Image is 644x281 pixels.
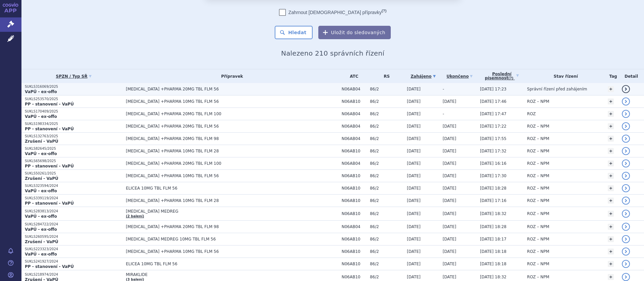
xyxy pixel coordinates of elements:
span: [DATE] [443,124,457,129]
strong: VaPÚ - ex-offo [25,114,57,119]
span: [DATE] [407,149,421,153]
span: ROZ – NPM [527,275,549,279]
span: [MEDICAL_DATA] +PHARMA 20MG TBL FLM 100 [126,161,293,166]
p: SUKLS284722/2024 [25,222,122,227]
span: [MEDICAL_DATA] +PHARMA 10MG TBL FLM 56 [126,249,293,254]
span: N06AB10 [341,186,366,191]
span: N06AB04 [341,161,366,166]
p: SUKLS218974/2024 [25,272,122,277]
span: [DATE] [443,173,457,178]
span: ELICEA 10MG TBL FLM 56 [126,262,293,266]
span: [MEDICAL_DATA] MEDREG [126,209,293,214]
span: [DATE] [407,211,421,216]
strong: VaPÚ - ex-offo [25,189,57,193]
a: + [608,249,614,255]
span: [DATE] [443,249,457,254]
span: N06AB04 [341,112,366,116]
strong: Zrušení - VaPÚ [25,239,58,244]
span: [DATE] [443,198,457,203]
span: ROZ – NPM [527,198,549,203]
p: SUKLS50261/2025 [25,171,122,176]
span: 86/2 [370,149,404,153]
span: N06AB04 [341,87,366,91]
p: SUKLS339119/2024 [25,196,122,201]
span: [DATE] 17:47 [480,112,506,116]
p: SUKLS323594/2024 [25,184,122,188]
p: SUKLS223323/2024 [25,247,122,252]
span: [DATE] 18:32 [480,275,506,279]
a: + [608,86,614,92]
a: detail [622,159,630,167]
a: detail [622,147,630,155]
span: [MEDICAL_DATA] +PHARMA 20MG TBL FLM 56 [126,124,293,129]
span: [DATE] [407,224,421,229]
strong: Zrušení - VaPÚ [25,139,58,144]
span: MIRAKLIDE [126,272,293,277]
th: Stav řízení [524,69,604,83]
span: [DATE] 18:17 [480,237,506,241]
span: N06AB04 [341,124,366,129]
p: SUKLS170409/2025 [25,109,122,114]
a: Zahájeno [407,72,439,81]
th: Přípravek [122,69,338,83]
span: [DATE] [407,136,421,141]
span: [DATE] 17:22 [480,124,506,129]
span: 86/2 [370,237,404,241]
strong: Zrušení - VaPÚ [25,176,58,181]
span: 86/2 [370,198,404,203]
span: N06AB10 [341,275,366,279]
a: detail [622,85,630,93]
p: SUKLS241927/2024 [25,259,122,264]
span: ROZ – NPM [527,173,549,178]
a: + [608,224,614,230]
span: [DATE] 18:18 [480,249,506,254]
span: 86/2 [370,224,404,229]
span: N06AB04 [341,136,366,141]
a: detail [622,122,630,130]
a: + [608,274,614,280]
a: SPZN / Typ SŘ [25,72,122,81]
a: + [608,211,614,217]
span: [MEDICAL_DATA] +PHARMA 10MG TBL FLM 28 [126,149,293,153]
a: detail [622,197,630,205]
span: ROZ – NPM [527,136,549,141]
span: [DATE] [443,237,457,241]
span: 86/2 [370,173,404,178]
span: [DATE] [443,161,457,166]
span: [DATE] [443,275,457,279]
span: 86/2 [370,186,404,191]
span: ROZ [527,112,536,116]
span: [DATE] 17:23 [480,87,506,91]
span: ELICEA 10MG TBL FLM 56 [126,186,293,191]
span: 86/2 [370,124,404,129]
span: [DATE] [407,161,421,166]
p: SUKLS253570/2025 [25,97,122,101]
span: [DATE] [407,99,421,104]
a: detail [622,273,630,281]
button: Uložit do sledovaných [318,26,391,39]
span: 86/2 [370,161,404,166]
p: SUKLS316069/2025 [25,84,122,89]
span: Nalezeno 210 správních řízení [281,49,384,57]
a: detail [622,260,630,268]
span: [DATE] 18:32 [480,211,506,216]
a: detail [622,172,630,180]
span: [DATE] 17:32 [480,149,506,153]
abbr: (?) [508,76,514,80]
span: [DATE] 17:46 [480,99,506,104]
span: N06AB10 [341,173,366,178]
span: - [443,87,444,91]
a: detail [622,223,630,231]
span: [DATE] [407,198,421,203]
span: 86/2 [370,136,404,141]
span: [DATE] [407,186,421,191]
span: [DATE] [443,211,457,216]
span: [DATE] [407,124,421,129]
span: [MEDICAL_DATA] +PHARMA 20MG TBL FLM 98 [126,136,293,141]
span: [DATE] 18:28 [480,186,506,191]
span: Správní řízení před zahájením [527,87,587,91]
span: [DATE] [443,186,457,191]
p: SUKLS132763/2025 [25,134,122,139]
span: ROZ – NPM [527,237,549,241]
span: 86/2 [370,87,404,91]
